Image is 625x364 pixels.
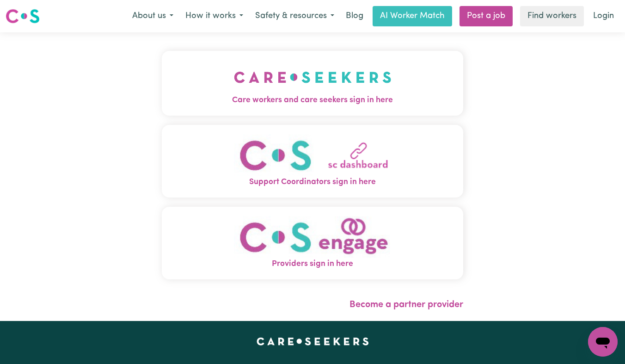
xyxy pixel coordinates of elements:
[6,8,40,25] img: Careseekers logo
[249,6,340,26] button: Safety & resources
[162,51,463,116] button: Care workers and care seekers sign in here
[162,94,463,106] span: Care workers and care seekers sign in here
[162,125,463,197] button: Support Coordinators sign in here
[460,6,513,26] a: Post a job
[162,176,463,188] span: Support Coordinators sign in here
[349,300,463,309] a: Become a partner provider
[162,258,463,270] span: Providers sign in here
[588,327,618,357] iframe: Button to launch messaging window
[373,6,452,26] a: AI Worker Match
[6,6,40,27] a: Careseekers logo
[179,6,249,26] button: How it works
[588,6,619,26] a: Login
[257,338,369,345] a: Careseekers home page
[162,207,463,279] button: Providers sign in here
[520,6,584,26] a: Find workers
[126,6,179,26] button: About us
[340,6,369,26] a: Blog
